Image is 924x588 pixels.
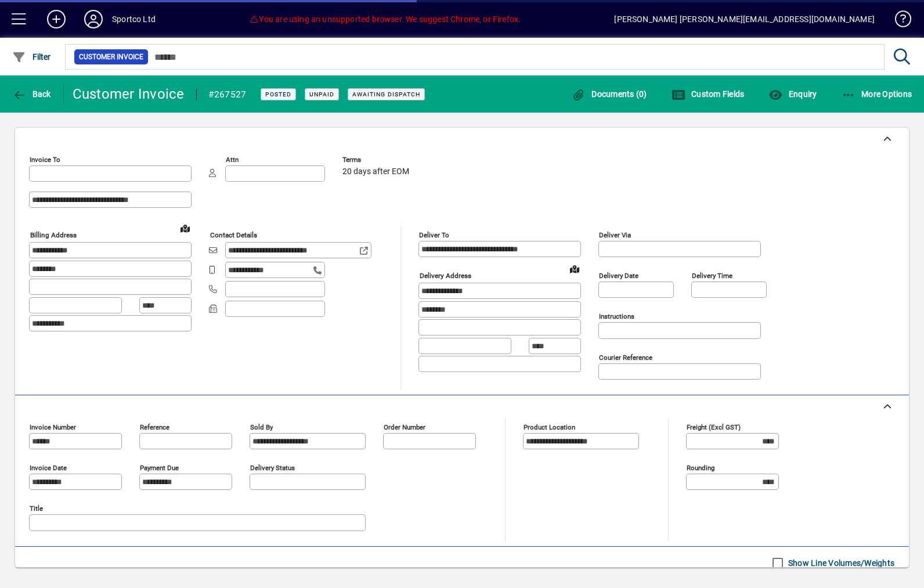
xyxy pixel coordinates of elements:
span: Documents (0) [572,89,647,99]
mat-label: Invoice date [30,464,67,472]
span: Posted [265,91,291,98]
mat-label: Deliver To [419,231,449,239]
mat-label: Courier Reference [599,353,652,362]
mat-label: Invoice To [30,156,60,164]
span: Enquiry [768,89,817,99]
mat-label: Rounding [687,464,714,472]
mat-label: Payment due [140,464,179,472]
button: Back [9,84,54,104]
span: Custom Fields [672,89,745,99]
span: Filter [12,52,51,62]
span: Back [12,89,51,99]
mat-label: Sold by [250,423,273,431]
button: Filter [9,46,54,67]
div: [PERSON_NAME] [PERSON_NAME][EMAIL_ADDRESS][DOMAIN_NAME] [614,10,875,28]
div: Customer Invoice [73,85,185,103]
span: Unpaid [309,91,334,98]
mat-label: Delivery status [250,464,295,472]
button: Profile [75,9,112,30]
span: More Options [842,89,912,99]
mat-label: Order number [384,423,425,431]
a: View on map [176,219,194,237]
button: Custom Fields [669,84,748,104]
div: #267527 [208,85,247,104]
span: You are using an unsupported browser. We suggest Chrome, or Firefox. [249,15,521,24]
button: Enquiry [766,84,820,104]
button: Add [38,9,75,30]
mat-label: Title [30,504,43,513]
div: Sportco Ltd [112,10,156,28]
mat-label: Product location [524,423,575,431]
span: Customer Invoice [79,51,143,63]
mat-label: Reference [140,423,169,431]
span: Awaiting Dispatch [352,91,420,98]
mat-label: Instructions [599,312,634,320]
a: View on map [565,259,584,278]
mat-label: Delivery date [599,272,638,280]
label: Show Line Volumes/Weights [786,557,894,569]
mat-label: Freight (excl GST) [687,423,741,431]
button: Documents (0) [569,84,650,104]
mat-label: Delivery time [692,272,732,280]
button: More Options [839,84,915,104]
mat-label: Invoice number [30,423,76,431]
span: Terms [342,156,412,164]
span: 20 days after EOM [342,167,409,176]
mat-label: Deliver via [599,231,631,239]
mat-label: Attn [226,156,239,164]
a: Knowledge Base [886,2,909,40]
